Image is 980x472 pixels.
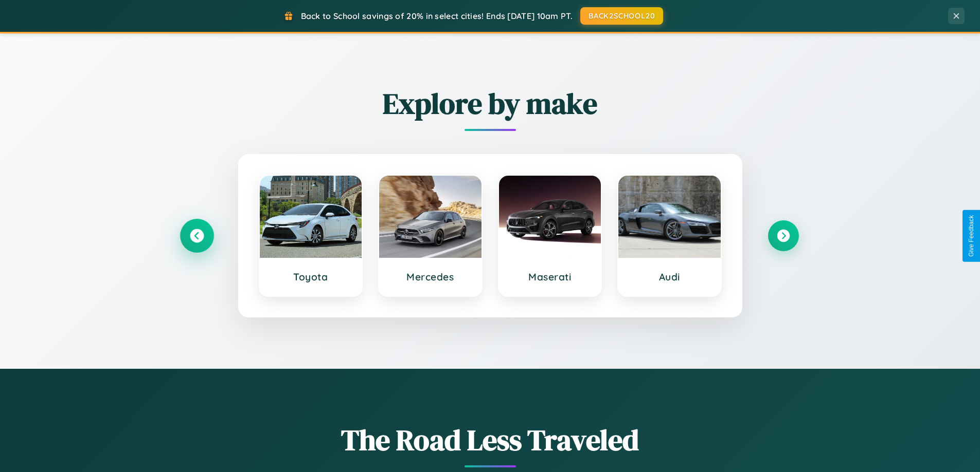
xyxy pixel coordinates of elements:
span: Back to School savings of 20% in select cities! Ends [DATE] 10am PT. [301,11,573,21]
h1: The Road Less Traveled [182,420,799,460]
button: BACK2SCHOOL20 [580,7,663,25]
h3: Maserati [509,271,591,283]
h3: Toyota [270,271,352,283]
div: Give Feedback [968,215,975,257]
h2: Explore by make [182,84,799,123]
h3: Mercedes [389,271,471,283]
h3: Audi [629,271,710,283]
